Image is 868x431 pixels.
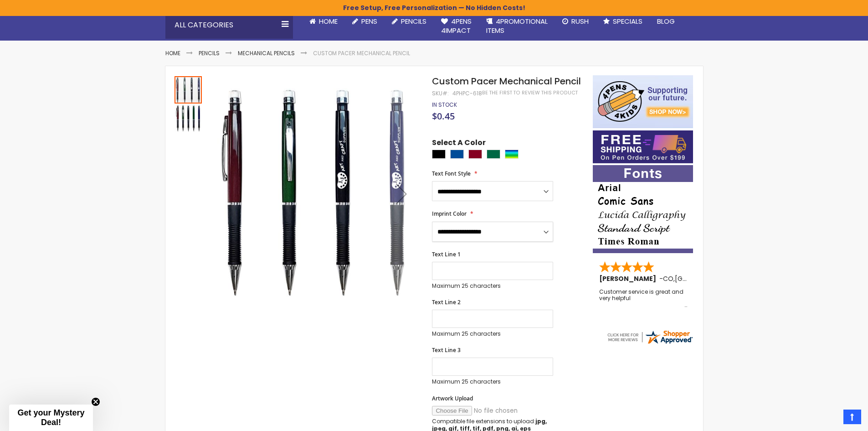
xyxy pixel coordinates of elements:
span: Custom Pacer Mechanical Pencil [432,75,581,88]
div: Availability [432,101,457,109]
img: font-personalization-examples [593,165,693,253]
div: Black [432,150,446,159]
button: Close teaser [91,397,100,406]
img: Custom Pacer Mechanical Pencil [212,88,420,297]
span: Pens [361,16,377,26]
span: [PERSON_NAME] [599,274,659,283]
span: [GEOGRAPHIC_DATA] [675,274,742,283]
a: 4pens.com certificate URL [606,339,693,347]
img: Free shipping on orders over $199 [593,130,693,163]
img: 4pens 4 kids [593,75,693,128]
a: 4Pens4impact [434,11,479,41]
div: Burgundy [468,150,482,159]
img: Custom Pacer Mechanical Pencil [175,104,202,132]
strong: SKU [432,89,449,97]
div: Assorted [505,150,519,159]
div: Custom Pacer Mechanical Pencil [175,104,202,132]
span: Rush [571,16,589,26]
div: 4PHPC-618 [452,90,482,97]
span: Text Line 2 [432,298,461,306]
a: Specials [596,11,650,31]
a: 4PROMOTIONALITEMS [479,11,555,41]
span: Text Font Style [432,170,471,177]
span: In stock [432,101,457,109]
span: 4Pens 4impact [441,16,472,35]
span: Artwork Upload [432,395,473,402]
span: 4PROMOTIONAL ITEMS [486,16,548,35]
p: Maximum 25 characters [432,282,553,290]
a: Blog [650,11,682,31]
a: Home [165,49,180,57]
li: Custom Pacer Mechanical Pencil [313,50,410,57]
div: All Categories [165,11,293,39]
a: Pencils [385,11,434,31]
span: Select A Color [432,138,486,150]
p: Maximum 25 characters [432,330,553,338]
span: $0.45 [432,110,455,122]
a: Home [302,11,345,31]
a: Rush [555,11,596,31]
a: Mechanical Pencils [238,49,295,57]
span: Specials [613,16,642,26]
span: Imprint Color [432,210,467,218]
span: CO [663,274,673,283]
span: Home [319,16,338,26]
a: Pencils [199,49,220,57]
div: Dark Blue [450,150,464,159]
span: Text Line 3 [432,346,461,354]
a: Be the first to review this product [482,89,578,96]
div: Custom Pacer Mechanical Pencil [175,75,203,104]
span: - , [659,274,742,283]
span: Pencils [401,16,426,26]
div: Get your Mystery Deal!Close teaser [9,405,93,431]
a: Pens [345,11,385,31]
span: Text Line 1 [432,250,461,258]
span: Get your Mystery Deal! [17,408,84,427]
div: Next [383,75,420,312]
div: Customer service is great and very helpful [599,289,688,308]
span: Blog [657,16,675,26]
img: 4pens.com widget logo [606,329,693,345]
div: Dark Green [487,150,500,159]
p: Maximum 25 characters [432,378,553,385]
